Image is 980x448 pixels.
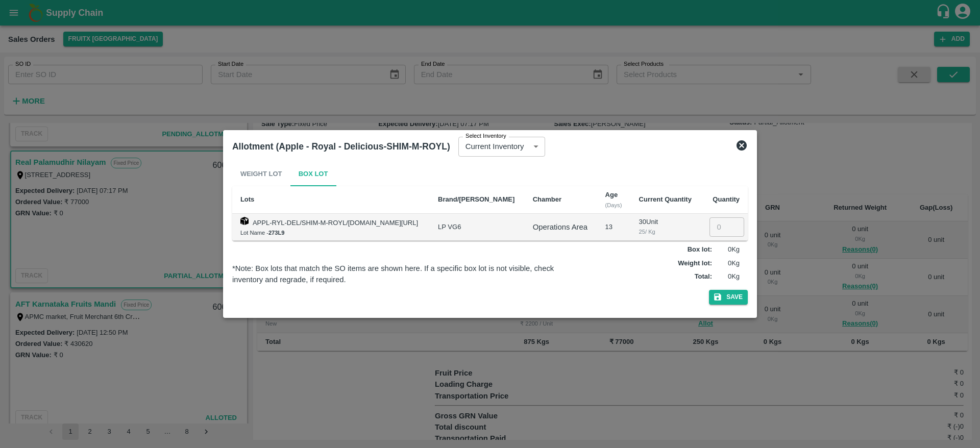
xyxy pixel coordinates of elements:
[714,272,740,282] p: 0 Kg
[639,227,693,236] div: 25 / Kg
[631,214,701,241] td: 30 Unit
[709,217,744,237] input: 0
[232,263,576,286] div: *Note: Box lots that match the SO items are shown here. If a specific box lot is not visible, che...
[533,221,589,233] div: Operations Area
[597,214,631,241] td: 13
[232,214,430,241] td: APPL-RYL-DEL/SHIM-M-ROYL/[DOMAIN_NAME][URL]
[290,162,336,186] button: Box Lot
[240,195,254,203] b: Lots
[240,217,249,225] img: box
[232,141,450,152] b: Allotment (Apple - Royal - Delicious-SHIM-M-ROYL)
[688,245,712,255] label: Box lot :
[714,245,740,255] p: 0 Kg
[240,228,422,237] div: Lot Name -
[465,141,524,152] p: Current Inventory
[678,259,712,268] label: Weight lot :
[639,195,692,203] b: Current Quantity
[605,201,623,210] div: (Days)
[268,230,285,236] b: 273L9
[438,195,514,203] b: Brand/[PERSON_NAME]
[713,195,740,203] b: Quantity
[533,195,561,203] b: Chamber
[465,132,506,140] label: Select Inventory
[714,259,740,268] p: 0 Kg
[709,290,748,305] button: Save
[430,214,525,241] td: LP VG6
[695,272,712,282] label: Total :
[605,191,618,198] b: Age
